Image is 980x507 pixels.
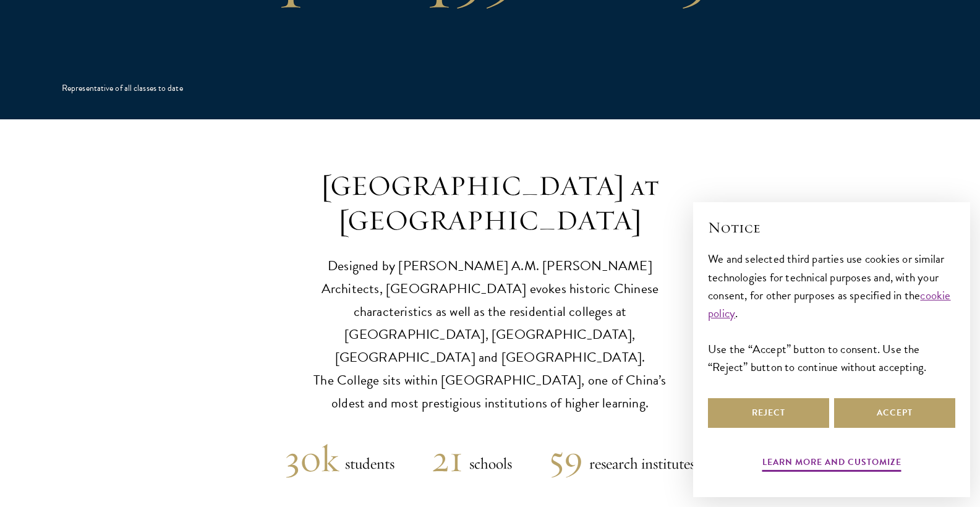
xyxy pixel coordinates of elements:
[463,451,512,476] h5: schools
[834,398,955,428] button: Accept
[762,454,901,474] button: Learn more and customize
[708,250,955,375] div: We and selected third parties use cookies or similar technologies for technical purposes and, wit...
[708,398,829,428] button: Reject
[432,437,463,481] h2: 21
[62,82,183,95] div: Representative of all classes to date
[549,437,583,481] h2: 59
[708,286,951,322] a: cookie policy
[299,255,682,415] p: Designed by [PERSON_NAME] A.M. [PERSON_NAME] Architects, [GEOGRAPHIC_DATA] evokes historic Chines...
[299,169,682,238] h3: [GEOGRAPHIC_DATA] at [GEOGRAPHIC_DATA]
[339,451,394,476] h5: students
[285,437,339,481] h2: 30k
[708,217,955,238] h2: Notice
[583,451,695,476] h5: research institutes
